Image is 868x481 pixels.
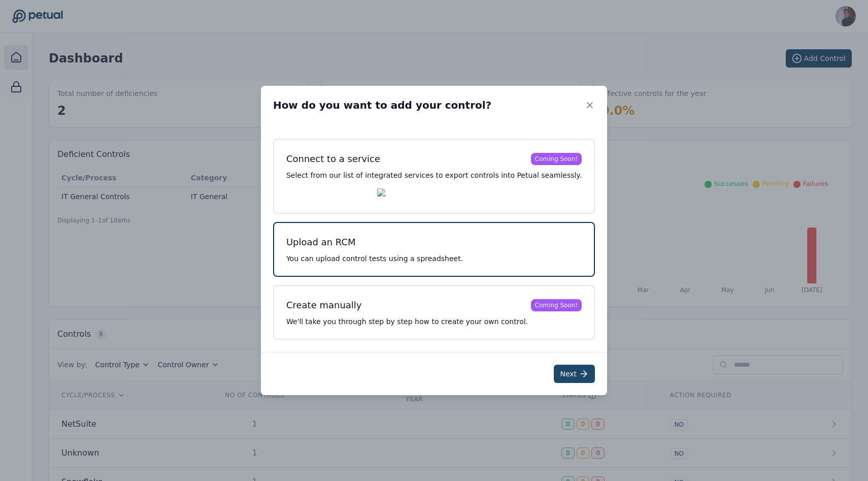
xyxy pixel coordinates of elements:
p: Select from our list of integrated services to export controls into Petual seamlessly. [286,170,582,180]
button: Next [554,365,595,383]
div: Coming Soon! [531,153,582,165]
img: Workiva [377,188,445,201]
div: Upload an RCM [286,235,356,249]
img: Auditboard [286,190,369,201]
p: We'll take you through step by step how to create your own control. [286,316,582,327]
div: Create manually [286,298,362,312]
div: Coming Soon! [531,299,582,311]
h2: How do you want to add your control? [273,98,491,112]
p: You can upload control tests using a spreadsheet. [286,253,582,264]
div: Connect to a service [286,152,380,166]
